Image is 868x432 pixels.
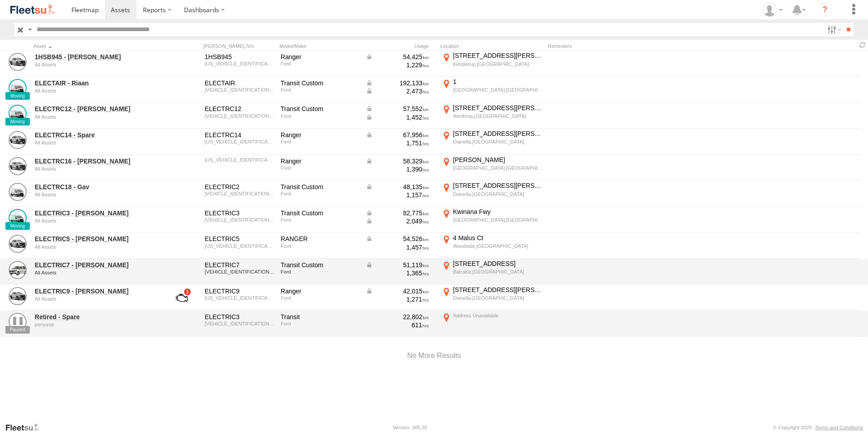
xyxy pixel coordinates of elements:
[35,235,159,243] a: ELECTRIC5 - [PERSON_NAME]
[366,321,429,329] div: 611
[453,260,543,268] div: [STREET_ADDRESS]
[205,313,274,321] div: ELECTRIC3
[9,235,27,253] a: View Asset Details
[281,321,359,326] div: Ford
[453,286,543,294] div: [STREET_ADDRESS][PERSON_NAME]
[35,140,159,145] div: undefined
[205,53,274,61] div: 1HSB945
[35,287,159,295] a: ELECTRIC9 - [PERSON_NAME]
[9,209,27,227] a: View Asset Details
[35,183,159,191] a: ELECTRC18 - Gav
[26,23,33,36] label: Search Query
[453,165,543,171] div: [GEOGRAPHIC_DATA],[GEOGRAPHIC_DATA]
[33,43,160,49] div: Click to Sort
[35,209,159,217] a: ELECTRIC3 - [PERSON_NAME]
[281,79,359,87] div: Transit Custom
[203,43,276,49] div: [PERSON_NAME]./Vin
[453,113,543,119] div: Winthrop,[GEOGRAPHIC_DATA]
[393,425,427,430] div: Version: 305.01
[453,104,543,112] div: [STREET_ADDRESS][PERSON_NAME]
[453,234,543,242] div: 4 Malus Ct
[9,131,27,149] a: View Asset Details
[366,269,429,277] div: 1,365
[453,191,543,197] div: Dianella,[GEOGRAPHIC_DATA]
[366,235,429,243] div: Data from Vehicle CANbus
[279,43,361,49] div: Model/Make
[281,217,359,223] div: Ford
[9,105,27,123] a: View Asset Details
[205,287,274,295] div: ELECTRIC9
[453,87,543,93] div: [GEOGRAPHIC_DATA],[GEOGRAPHIC_DATA]
[366,131,429,139] div: Data from Vehicle CANbus
[35,244,159,250] div: undefined
[366,157,429,165] div: Data from Vehicle CANbus
[453,181,543,190] div: [STREET_ADDRESS][PERSON_NAME]
[366,61,429,69] div: 1,229
[35,105,159,113] a: ELECTRC12 - [PERSON_NAME]
[281,287,359,295] div: Ranger
[35,62,159,67] div: undefined
[453,269,543,275] div: Balcatta,[GEOGRAPHIC_DATA]
[281,105,359,113] div: Transit Custom
[366,87,429,95] div: Data from Vehicle CANbus
[281,295,359,301] div: Ford
[9,313,27,331] a: View Asset Details
[366,313,429,321] div: 22,802
[366,295,429,303] div: 1,271
[281,243,359,249] div: Ford
[281,183,359,191] div: Transit Custom
[205,105,274,113] div: ELECTRC12
[281,53,359,61] div: Ranger
[366,191,429,199] div: 1,157
[281,191,359,196] div: Ford
[440,234,544,258] label: Click to View Current Location
[9,79,27,97] a: View Asset Details
[35,218,159,223] div: undefined
[440,43,544,49] div: Location
[205,79,274,87] div: ELECTAIR
[366,217,429,225] div: Data from Vehicle CANbus
[9,261,27,279] a: View Asset Details
[818,3,832,17] i: ?
[857,41,868,49] span: Refresh
[35,296,159,302] div: undefined
[366,287,429,295] div: Data from Vehicle CANbus
[453,78,543,86] div: 1
[35,131,159,139] a: ELECTRC14 - Spare
[165,287,198,309] a: View Asset with Fault/s
[35,261,159,269] a: ELECTRIC7 - [PERSON_NAME]
[453,295,543,301] div: Dianella,[GEOGRAPHIC_DATA]
[205,269,274,274] div: WF0YXXTTGYKU87957
[453,139,543,145] div: Dianella,[GEOGRAPHIC_DATA]
[205,261,274,269] div: ELECTRIC7
[815,425,863,430] a: Terms and Conditions
[205,209,274,217] div: ELECTRIC3
[35,88,159,93] div: undefined
[205,157,274,163] div: MNACMEF70PW281940
[440,260,544,284] label: Click to View Current Location
[9,4,56,16] img: fleetsu-logo-horizontal.svg
[9,287,27,305] a: View Asset Details
[35,166,159,172] div: undefined
[205,139,274,144] div: MNAUMAF80GW574265
[205,61,274,66] div: MNAUMAF50HW805362
[281,165,359,171] div: Ford
[281,235,359,243] div: RANGER
[366,53,429,61] div: Data from Vehicle CANbus
[759,3,786,17] div: Wayne Betts
[35,322,159,327] div: undefined
[281,113,359,119] div: Ford
[440,156,544,180] label: Click to View Current Location
[440,78,544,102] label: Click to View Current Location
[9,183,27,201] a: View Asset Details
[364,43,437,49] div: Usage
[281,157,359,165] div: Ranger
[453,51,543,60] div: [STREET_ADDRESS][PERSON_NAME]
[453,217,543,223] div: [GEOGRAPHIC_DATA],[GEOGRAPHIC_DATA]
[440,130,544,154] label: Click to View Current Location
[281,261,359,269] div: Transit Custom
[205,235,274,243] div: ELECTRIC5
[453,130,543,138] div: [STREET_ADDRESS][PERSON_NAME]
[35,313,159,321] a: Retired - Spare
[440,104,544,128] label: Click to View Current Location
